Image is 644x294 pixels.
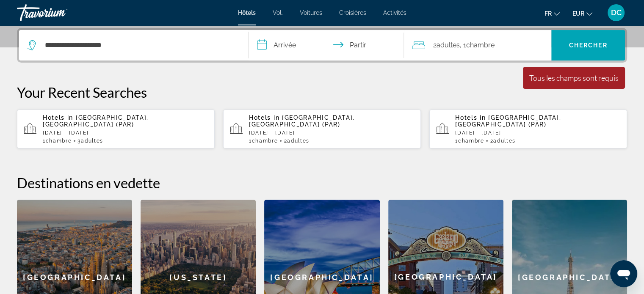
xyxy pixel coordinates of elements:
a: Croisières [339,9,366,16]
button: Menu utilisateur [605,4,627,22]
p: Your Recent Searches [17,84,627,101]
font: Chercher [569,42,608,49]
a: Travorium [17,2,102,24]
p: [DATE] - [DATE] [455,130,620,136]
p: [DATE] - [DATE] [249,130,414,136]
span: [GEOGRAPHIC_DATA], [GEOGRAPHIC_DATA] (PAR) [43,114,149,128]
span: 1 [249,138,278,144]
span: Adultes [287,138,310,144]
h2: Destinations en vedette [17,174,627,191]
font: adultes [436,41,459,49]
span: Adultes [493,138,516,144]
button: Recherche [551,30,625,60]
a: Hôtels [238,9,256,16]
span: 2 [284,138,309,144]
span: Hotels in [455,114,486,121]
font: EUR [572,10,584,17]
div: Tous les champs sont requis [529,73,619,82]
div: Widget de recherche [19,30,625,60]
font: DC [611,8,622,17]
span: Chambre [458,138,484,144]
span: 3 [77,138,103,144]
a: Voitures [300,9,322,16]
a: Vol. [273,9,283,16]
button: Voyageurs : 2 adultes, 0 enfants [404,30,551,60]
font: Chambre [466,41,494,49]
a: Activités [383,9,406,16]
span: 1 [43,138,72,144]
button: Sélectionnez la date d'arrivée et de départ [249,30,404,60]
font: fr [544,10,552,17]
p: [DATE] - [DATE] [43,130,208,136]
span: 2 [490,138,515,144]
iframe: Bouton de lancement de la fenêtre de messagerie [610,260,637,287]
button: Changer de langue [544,7,560,19]
button: Hotels in [GEOGRAPHIC_DATA], [GEOGRAPHIC_DATA] (PAR)[DATE] - [DATE]1Chambre2Adultes [429,109,627,149]
span: Hotels in [43,114,73,121]
font: 2 [433,41,436,49]
button: Changer de devise [572,7,592,19]
span: Chambre [46,138,72,144]
span: Chambre [252,138,278,144]
button: Hotels in [GEOGRAPHIC_DATA], [GEOGRAPHIC_DATA] (PAR)[DATE] - [DATE]1Chambre3Adultes [17,109,215,149]
font: , 1 [459,41,466,49]
button: Hotels in [GEOGRAPHIC_DATA], [GEOGRAPHIC_DATA] (PAR)[DATE] - [DATE]1Chambre2Adultes [223,109,421,149]
span: [GEOGRAPHIC_DATA], [GEOGRAPHIC_DATA] (PAR) [455,114,561,128]
span: [GEOGRAPHIC_DATA], [GEOGRAPHIC_DATA] (PAR) [249,114,355,128]
span: Adultes [81,138,103,144]
span: 1 [455,138,484,144]
input: Rechercher une destination hôtelière [44,39,235,52]
span: Hotels in [249,114,279,121]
